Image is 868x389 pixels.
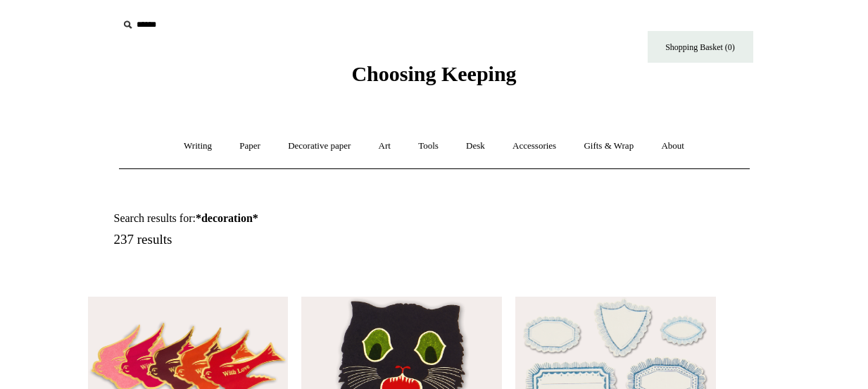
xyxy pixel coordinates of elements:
a: Desk [453,128,498,165]
a: Writing [171,128,225,165]
h1: Search results for: [114,211,451,225]
a: Choosing Keeping [351,73,516,83]
a: Gifts & Wrap [571,128,646,165]
h5: 237 results [114,232,451,248]
a: About [648,128,697,165]
a: Art [366,128,403,165]
a: Paper [227,128,273,165]
a: Tools [405,128,451,165]
a: Decorative paper [275,128,363,165]
a: Shopping Basket (0) [648,31,753,63]
span: Choosing Keeping [351,62,516,85]
a: Accessories [500,128,569,165]
strong: *decoration* [196,212,258,224]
